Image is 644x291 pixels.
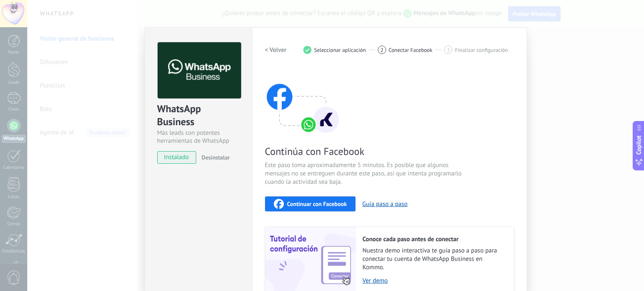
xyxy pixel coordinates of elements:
[362,200,408,208] button: Guía paso a paso
[363,277,505,285] a: Ver demo
[198,151,230,164] button: Desinstalar
[265,161,465,186] span: Este paso toma aproximadamente 5 minutos. Es posible que algunos mensajes no se entreguen durante...
[265,196,356,211] button: Continuar con Facebook
[363,235,505,243] h2: Conoce cada paso antes de conectar
[380,46,383,54] span: 2
[447,46,450,54] span: 3
[287,201,347,207] span: Continuar con Facebook
[202,154,230,161] span: Desinstalar
[265,42,287,57] button: < Volver
[455,47,508,53] span: Finalizar configuración
[158,42,241,99] img: logo_main.png
[363,247,505,272] span: Nuestra demo interactiva te guía paso a paso para conectar tu cuenta de WhatsApp Business en Kommo.
[265,67,340,134] img: connect with facebook
[158,151,196,164] span: instalado
[265,145,465,158] span: Continúa con Facebook
[389,47,433,53] span: Conectar Facebook
[157,102,240,129] div: WhatsApp Business
[314,47,366,53] span: Seleccionar aplicación
[157,129,240,145] div: Más leads con potentes herramientas de WhatsApp
[265,46,287,54] h2: < Volver
[635,135,643,155] span: Copilot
